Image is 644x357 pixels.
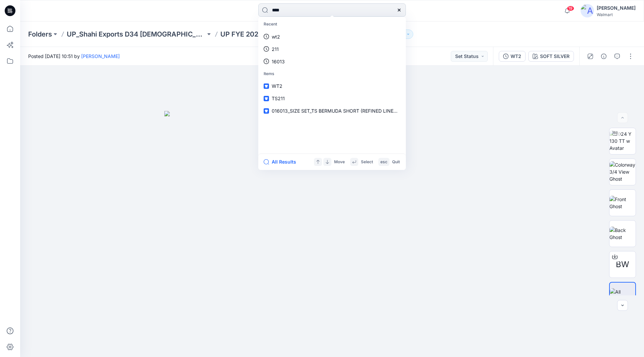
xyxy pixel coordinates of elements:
[272,96,285,101] span: TS211
[597,4,636,12] div: [PERSON_NAME]
[609,196,636,210] img: Front Ghost
[260,43,405,55] a: 211
[616,258,629,271] span: BW
[581,4,594,17] img: avatar
[609,130,636,152] img: 2024 Y 130 TT w Avatar
[540,53,570,60] div: SOFT SILVER
[609,161,636,182] img: Colorway 3/4 View Ghost
[260,55,405,68] a: 16013
[380,159,387,166] p: esc
[28,53,120,60] span: Posted [DATE] 10:51 by
[609,227,636,241] img: Back Ghost
[272,58,285,65] p: 16013
[264,158,301,166] button: All Results
[334,159,345,166] p: Move
[361,159,373,166] p: Select
[272,83,282,89] span: WT2
[499,51,526,62] button: WT2
[67,29,206,39] a: UP_Shahi Exports D34 [DEMOGRAPHIC_DATA] Tops
[260,68,405,80] p: Items
[272,46,279,53] p: 211
[260,31,405,43] a: wt2
[392,159,400,166] p: Quit
[28,29,52,39] a: Folders
[260,92,405,105] a: TS211
[610,288,635,302] img: All colorways
[272,33,280,40] p: wt2
[260,18,405,31] p: Recent
[528,51,574,62] button: SOFT SILVER
[567,6,574,11] span: 19
[260,105,405,117] a: 016013_SIZE SET_TS BERMUDA SHORT (REFINED LINEN SHORT)
[81,53,120,59] a: [PERSON_NAME]
[260,80,405,92] a: WT2
[598,51,609,62] button: Details
[272,108,416,114] span: 016013_SIZE SET_TS BERMUDA SHORT (REFINED LINEN SHORT)
[220,29,359,39] a: UP FYE 2027 S2 D34 [DEMOGRAPHIC_DATA] Woven Tops
[511,53,521,60] div: WT2
[597,12,636,17] div: Walmart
